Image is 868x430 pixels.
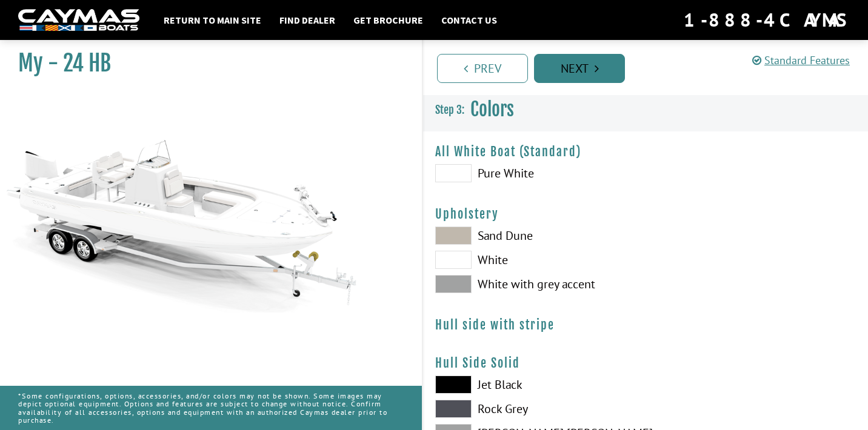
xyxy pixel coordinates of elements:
[435,164,633,182] label: Pure White
[347,12,429,28] a: Get Brochure
[435,275,633,293] label: White with grey accent
[273,12,341,28] a: Find Dealer
[435,400,633,418] label: Rock Grey
[423,87,868,132] h3: Colors
[435,207,856,222] h4: Upholstery
[18,9,139,31] img: white-logo-c9c8dbefe5ff5ceceb0f0178aa75bf4bb51f6bca0971e226c86eb53dfe498488.png
[534,54,625,83] a: Next
[435,356,856,371] h4: Hull Side Solid
[158,12,267,28] a: Return to main site
[435,227,633,245] label: Sand Dune
[18,50,392,77] h1: My - 24 HB
[18,386,404,430] p: *Some configurations, options, accessories, and/or colors may not be shown. Some images may depic...
[434,52,868,83] ul: Pagination
[435,12,503,28] a: Contact Us
[435,375,633,394] label: Jet Black
[435,317,856,332] h4: Hull side with stripe
[437,54,528,83] a: Prev
[752,53,850,67] a: Standard Features
[435,144,856,159] h4: All White Boat (Standard)
[684,7,850,33] div: 1-888-4CAYMAS
[435,251,633,269] label: White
